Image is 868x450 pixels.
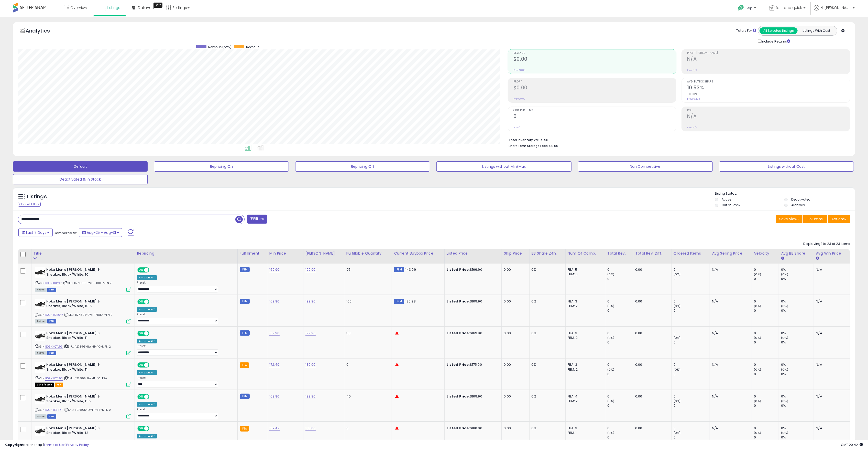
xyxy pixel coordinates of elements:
a: Terms of Use [44,442,65,447]
div: 0.00 [504,426,525,431]
div: 0 [674,331,710,336]
small: FBM [240,299,250,304]
span: Columns [807,216,823,222]
button: Last 7 Days [18,228,53,237]
small: (0%) [754,399,761,403]
div: Current Buybox Price [394,251,442,256]
div: 0 [754,277,779,281]
div: Avg BB Share [781,251,811,256]
span: All listings that are currently out of stock and unavailable for purchase on Amazon [35,383,54,387]
div: 0 [674,403,710,408]
div: Displaying 1 to 23 of 23 items [803,242,850,246]
div: 0 [754,394,779,399]
b: Hoka Men's [PERSON_NAME] 9 Sneaker, Black/White, 12 [46,426,108,437]
span: FBM [47,351,57,355]
div: Preset: [137,376,234,388]
div: Ordered Items [674,251,708,256]
div: ASIN: [35,426,131,450]
b: Hoka Men's [PERSON_NAME] 9 Sneaker, Black/White, 11.5 [46,394,108,405]
button: Actions [828,215,850,223]
div: 0 [607,362,633,367]
div: FBA: 3 [568,299,601,304]
button: Listings With Cost [797,27,836,34]
div: FBA: 4 [568,394,601,399]
b: Hoka Men's [PERSON_NAME] 9 Sneaker, Black/White, 11 [46,331,108,342]
div: 0% [781,340,814,345]
div: $169.90 [447,331,498,336]
div: 0 [674,394,710,399]
div: N/A [712,299,748,304]
button: Save View [776,215,803,223]
div: 0 [754,372,779,376]
b: Hoka Men's [PERSON_NAME] 9 Sneaker, Black/White, 10 [46,267,108,278]
a: Privacy Policy [66,442,89,447]
b: Listed Price: [447,426,470,431]
h2: 10.53% [687,85,850,92]
div: 0 [607,426,633,431]
small: Prev: $0.00 [513,69,525,72]
h2: N/A [687,56,850,63]
div: Avg Selling Price [712,251,750,256]
a: 169.90 [269,299,280,304]
b: Listed Price: [447,362,470,367]
div: 0% [532,426,562,431]
span: Help [745,6,752,10]
small: FBM [240,330,250,336]
div: Velocity [754,251,777,256]
div: 0 [754,308,779,313]
div: Total Rev. [607,251,631,256]
div: ASIN: [35,362,131,386]
a: B0BNXCTL93 [45,376,63,381]
div: 0 [607,394,633,399]
small: FBM [394,267,404,272]
span: OFF [149,268,157,272]
div: 0% [781,267,814,272]
span: Aug-25 - Aug-31 [87,230,116,235]
b: Listed Price: [447,267,470,272]
small: Avg BB Share. [781,256,784,261]
div: 0% [781,308,814,313]
small: (0%) [754,272,761,276]
a: 169.90 [269,331,280,336]
div: Totals For [736,28,756,33]
div: 0% [781,403,814,408]
div: 0 [607,403,633,408]
small: (0%) [781,272,788,276]
button: Non Competitive [578,161,713,172]
span: All listings currently available for purchase on Amazon [35,288,47,292]
div: $169.90 [447,299,498,304]
small: (0%) [754,431,761,435]
div: 0% [532,362,562,367]
span: Avg. Buybox Share [687,80,850,83]
span: Overview [70,5,87,10]
small: FBM [394,299,404,304]
span: fast and quick [776,5,802,10]
label: Out of Stock [722,203,740,207]
span: Ordered Items [513,109,676,112]
a: B0BNXCTL93 [45,344,63,349]
div: Min Price [269,251,301,256]
div: 0 [607,308,633,313]
small: (0%) [781,431,788,435]
div: 0 [754,362,779,367]
span: ON [138,299,144,304]
small: (0%) [607,368,614,372]
span: Profit [PERSON_NAME] [687,52,850,55]
small: (0%) [674,399,681,403]
label: Archived [791,203,805,207]
b: Listed Price: [447,331,470,336]
a: 180.00 [305,362,316,367]
span: ROI [687,109,850,112]
a: 180.00 [305,426,316,431]
small: FBA [240,362,249,368]
button: Default [13,161,148,172]
li: $0 [509,137,846,143]
span: FBM [47,288,57,292]
h2: N/A [687,113,850,120]
div: Preset: [137,313,234,324]
span: FBM [47,414,57,419]
small: (0%) [607,431,614,435]
b: Listed Price: [447,299,470,304]
span: Hi [PERSON_NAME] [820,5,851,10]
div: $175.00 [447,362,498,367]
